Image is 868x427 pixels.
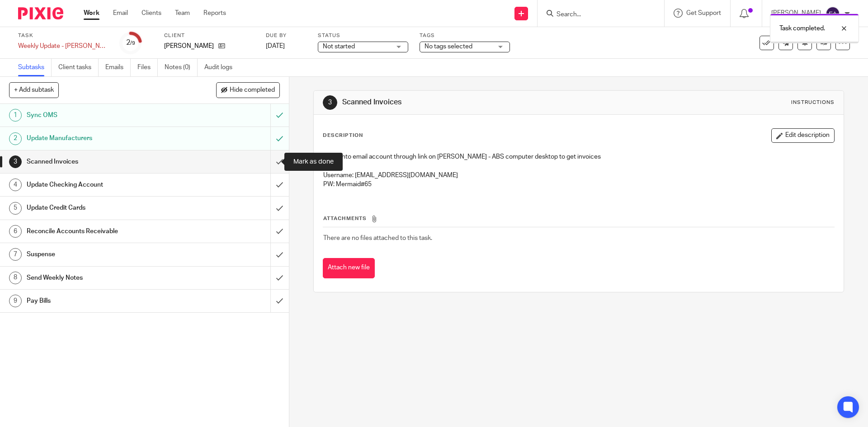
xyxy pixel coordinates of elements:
[323,152,834,161] p: Login into email account through link on [PERSON_NAME] - ABS computer desktop to get invoices
[18,42,108,51] div: Weekly Update - Johnston
[425,43,472,50] span: No tags selected
[9,295,22,307] div: 9
[27,294,183,308] h1: Pay Bills
[230,87,275,94] span: Hide completed
[27,155,183,169] h1: Scanned Invoices
[84,9,99,18] a: Work
[420,32,510,39] label: Tags
[9,132,22,145] div: 2
[323,43,355,50] span: Not started
[216,82,280,98] button: Hide completed
[323,171,834,180] p: Username: [EMAIL_ADDRESS][DOMAIN_NAME]
[266,43,285,49] span: [DATE]
[165,59,198,76] a: Notes (0)
[164,42,214,51] p: [PERSON_NAME]
[164,32,255,39] label: Client
[791,99,835,106] div: Instructions
[58,59,99,76] a: Client tasks
[826,6,840,21] img: svg%3E
[204,59,239,76] a: Audit logs
[27,131,183,145] h1: Update Manufacturers
[27,201,183,215] h1: Update Credit Cards
[323,132,363,139] p: Description
[113,9,128,18] a: Email
[126,38,135,48] div: 2
[323,95,337,110] div: 3
[130,41,135,46] small: /9
[779,24,825,33] p: Task completed.
[342,98,598,107] h1: Scanned Invoices
[27,248,183,261] h1: Suspense
[9,272,22,284] div: 8
[175,9,190,18] a: Team
[9,202,22,215] div: 5
[18,32,108,39] label: Task
[27,178,183,192] h1: Update Checking Account
[9,82,59,98] button: + Add subtask
[142,9,161,18] a: Clients
[18,42,108,51] div: Weekly Update - [PERSON_NAME]
[105,59,131,76] a: Emails
[266,32,307,39] label: Due by
[27,225,183,238] h1: Reconcile Accounts Receivable
[9,109,22,122] div: 1
[18,7,63,19] img: Pixie
[323,258,375,278] button: Attach new file
[9,178,22,191] div: 4
[9,155,22,168] div: 3
[771,128,835,143] button: Edit description
[9,225,22,238] div: 6
[318,32,408,39] label: Status
[9,248,22,261] div: 7
[323,235,432,241] span: There are no files attached to this task.
[323,180,834,189] p: PW: Mermaid#65
[27,271,183,285] h1: Send Weekly Notes
[323,216,367,221] span: Attachments
[203,9,226,18] a: Reports
[27,108,183,122] h1: Sync OMS
[137,59,158,76] a: Files
[18,59,52,76] a: Subtasks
